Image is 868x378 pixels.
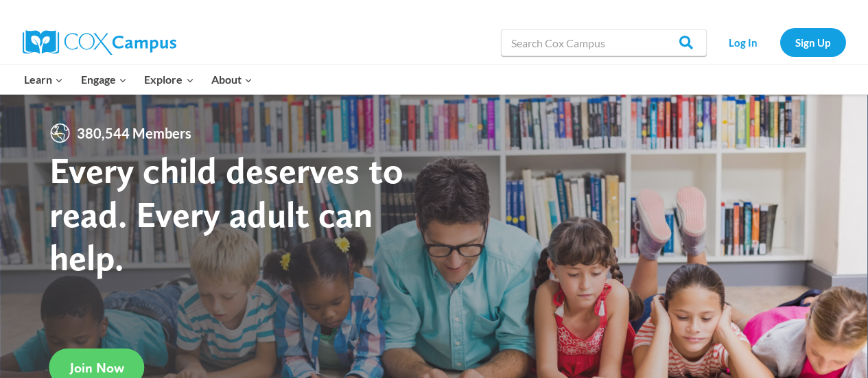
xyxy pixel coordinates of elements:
[24,71,63,88] span: Learn
[714,28,773,56] a: Log In
[23,30,176,55] img: Cox Campus
[70,359,124,376] span: Join Now
[211,71,253,88] span: About
[81,71,127,88] span: Engage
[714,28,846,56] nav: Secondary Navigation
[780,28,846,56] a: Sign Up
[144,71,193,88] span: Explore
[49,148,403,279] strong: Every child deserves to read. Every adult can help.
[501,29,707,56] input: Search Cox Campus
[71,122,197,144] span: 380,544 Members
[16,65,261,94] nav: Primary Navigation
